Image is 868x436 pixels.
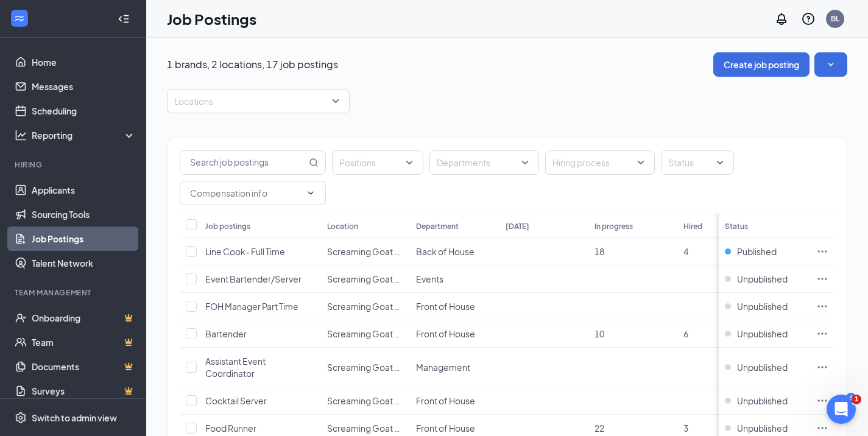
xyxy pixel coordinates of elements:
[32,99,136,123] a: Scheduling
[167,58,338,71] p: 1 brands, 2 locations, 17 job postings
[588,214,677,238] th: In progress
[32,306,136,330] a: OnboardingCrown
[816,395,828,407] svg: Ellipses
[825,58,837,71] svg: SmallChevronDown
[683,246,688,257] span: 4
[737,300,788,312] span: Unpublished
[321,293,410,320] td: Screaming Goat Yard & Tap
[719,214,810,238] th: Status
[416,246,475,257] span: Back of House
[595,423,604,434] span: 22
[15,160,133,170] div: Hiring
[205,328,247,339] span: Bartender
[499,214,588,238] th: [DATE]
[595,328,604,339] span: 10
[683,328,688,339] span: 6
[13,12,26,24] svg: WorkstreamLogo
[205,301,298,312] span: FOH Manager Part Time
[32,330,136,354] a: TeamCrown
[32,412,117,424] div: Switch to admin view
[15,412,27,424] svg: Settings
[327,246,435,257] span: Screaming Goat Yard & Tap
[327,221,358,231] div: Location
[321,320,410,348] td: Screaming Goat Yard & Tap
[677,214,766,238] th: Hired
[205,423,256,434] span: Food Runner
[32,50,136,74] a: Home
[321,238,410,265] td: Screaming Goat Yard & Tap
[816,245,828,258] svg: Ellipses
[410,387,499,415] td: Front of House
[32,178,136,202] a: Applicants
[321,265,410,293] td: Screaming Goat Yard & Tap
[180,151,306,174] input: Search job postings
[15,287,133,298] div: Team Management
[774,12,789,26] svg: Notifications
[205,273,302,284] span: Event Bartender/Server
[410,293,499,320] td: Front of House
[32,354,136,379] a: DocumentsCrown
[410,348,499,387] td: Management
[416,362,470,373] span: Management
[327,423,435,434] span: Screaming Goat Yard & Tap
[306,188,316,198] svg: ChevronDown
[416,328,475,339] span: Front of House
[416,221,459,231] div: Department
[32,202,136,227] a: Sourcing Tools
[32,227,136,251] a: Job Postings
[327,301,435,312] span: Screaming Goat Yard & Tap
[321,348,410,387] td: Screaming Goat Yard & Tap
[816,328,828,340] svg: Ellipses
[827,395,856,424] iframe: Intercom live chat
[327,273,435,284] span: Screaming Goat Yard & Tap
[32,251,136,275] a: Talent Network
[321,387,410,415] td: Screaming Goat Yard & Tap
[737,245,777,258] span: Published
[205,356,266,379] span: Assistant Event Coordinator
[32,74,136,99] a: Messages
[327,395,435,406] span: Screaming Goat Yard & Tap
[32,379,136,403] a: SurveysCrown
[15,129,27,141] svg: Analysis
[683,423,688,434] span: 3
[205,221,250,231] div: Job postings
[416,395,475,406] span: Front of House
[416,301,475,312] span: Front of House
[737,395,788,407] span: Unpublished
[309,158,319,167] svg: MagnifyingGlass
[737,422,788,434] span: Unpublished
[846,393,856,403] div: 6
[595,246,604,257] span: 18
[118,13,130,25] svg: Collapse
[327,328,435,339] span: Screaming Goat Yard & Tap
[816,422,828,434] svg: Ellipses
[167,9,256,29] h1: Job Postings
[713,52,810,77] button: Create job posting
[737,361,788,373] span: Unpublished
[190,186,301,200] input: Compensation info
[737,328,788,340] span: Unpublished
[852,395,861,404] span: 1
[205,395,267,406] span: Cocktail Server
[205,246,285,257] span: Line Cook- Full Time
[327,362,435,373] span: Screaming Goat Yard & Tap
[816,273,828,285] svg: Ellipses
[816,300,828,312] svg: Ellipses
[831,13,839,24] div: BL
[416,423,475,434] span: Front of House
[410,320,499,348] td: Front of House
[737,273,788,285] span: Unpublished
[801,12,816,26] svg: QuestionInfo
[410,265,499,293] td: Events
[416,273,443,284] span: Events
[410,238,499,265] td: Back of House
[814,52,847,77] button: SmallChevronDown
[32,129,136,141] div: Reporting
[816,361,828,373] svg: Ellipses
